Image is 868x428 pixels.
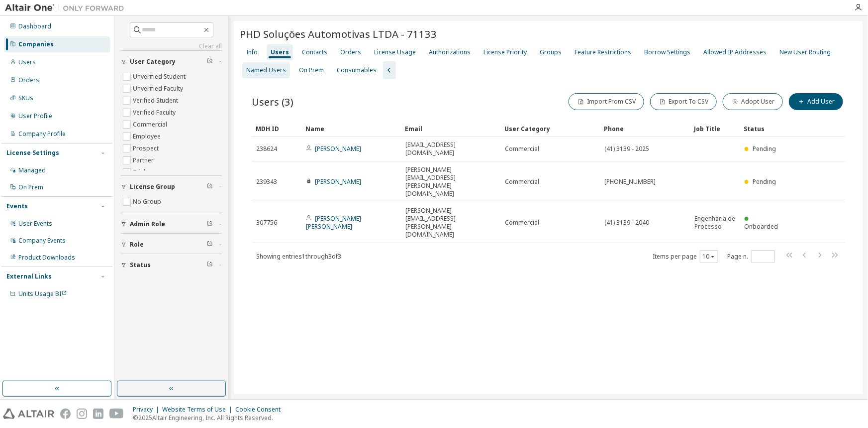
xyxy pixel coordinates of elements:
[93,409,103,419] img: linkedin.svg
[18,94,33,102] div: SKUs
[18,220,52,228] div: User Events
[694,121,736,137] div: Job Title
[6,202,28,210] div: Events
[644,48,690,56] div: Borrow Settings
[5,3,129,13] img: Altair One
[306,214,361,231] a: [PERSON_NAME] [PERSON_NAME]
[429,48,471,56] div: Authorizations
[77,409,87,419] img: instagram.svg
[18,166,46,174] div: Managed
[753,144,776,153] span: Pending
[695,215,736,231] span: Engenharia de Processo
[207,261,213,269] span: Clear filter
[6,273,52,281] div: External Links
[130,58,176,66] span: User Category
[18,58,36,66] div: Users
[133,119,169,131] label: Commercial
[405,141,496,157] span: [EMAIL_ADDRESS][DOMAIN_NAME]
[315,177,361,186] a: [PERSON_NAME]
[340,48,361,56] div: Orders
[727,250,775,263] span: Page n.
[256,178,277,186] span: 239343
[789,93,843,110] button: Add User
[505,219,539,227] span: Commercial
[6,149,59,157] div: License Settings
[207,220,213,228] span: Clear filter
[207,241,213,249] span: Clear filter
[121,213,222,235] button: Admin Role
[109,409,124,419] img: youtube.svg
[133,406,162,414] div: Privacy
[271,48,289,56] div: Users
[133,83,185,95] label: Unverified Faculty
[18,22,51,30] div: Dashboard
[133,143,161,154] label: Prospect
[235,406,287,414] div: Cookie Consent
[121,51,222,73] button: User Category
[505,145,539,153] span: Commercial
[653,250,718,263] span: Items per page
[604,121,686,137] div: Phone
[121,176,222,198] button: License Group
[18,183,43,191] div: On Prem
[133,95,180,107] label: Verified Student
[162,406,235,414] div: Website Terms of Use
[723,93,783,110] button: Adopt User
[315,144,361,153] a: [PERSON_NAME]
[505,178,539,186] span: Commercial
[305,121,397,137] div: Name
[133,414,287,422] p: © 2025 Altair Engineering, Inc. All Rights Reserved.
[703,48,767,56] div: Allowed IP Addresses
[246,66,286,74] div: Named Users
[374,48,416,56] div: License Usage
[299,66,324,74] div: On Prem
[405,207,496,239] span: [PERSON_NAME][EMAIL_ADDRESS][PERSON_NAME][DOMAIN_NAME]
[18,40,54,48] div: Companies
[121,254,222,276] button: Status
[256,121,297,137] div: MDH ID
[604,178,656,186] span: [PHONE_NUMBER]
[604,145,649,153] span: (41) 3139 - 2025
[133,196,163,208] label: No Group
[133,107,178,119] label: Verified Faculty
[133,71,188,83] label: Unverified Student
[405,121,496,137] div: Email
[504,121,596,137] div: User Category
[130,183,175,191] span: License Group
[121,42,222,50] a: Clear all
[130,261,151,269] span: Status
[240,27,437,41] span: PHD Soluções Automotivas LTDA - 71133
[405,166,496,198] span: [PERSON_NAME][EMAIL_ADDRESS][PERSON_NAME][DOMAIN_NAME]
[745,222,778,231] span: Onboarded
[744,121,786,137] div: Status
[207,58,213,66] span: Clear filter
[18,76,39,84] div: Orders
[302,48,327,56] div: Contacts
[256,219,277,227] span: 307756
[130,220,165,228] span: Admin Role
[337,66,377,74] div: Consumables
[256,145,277,153] span: 238624
[252,95,293,109] span: Users (3)
[483,48,527,56] div: License Priority
[60,409,71,419] img: facebook.svg
[3,409,54,419] img: altair_logo.svg
[18,254,75,262] div: Product Downloads
[18,130,66,138] div: Company Profile
[121,234,222,256] button: Role
[207,183,213,191] span: Clear filter
[753,177,776,186] span: Pending
[604,219,649,227] span: (41) 3139 - 2040
[18,237,66,245] div: Company Events
[130,241,144,249] span: Role
[133,131,163,143] label: Employee
[650,93,717,110] button: Export To CSV
[256,252,341,261] span: Showing entries 1 through 3 of 3
[702,253,716,261] button: 10
[18,289,67,298] span: Units Usage BI
[569,93,644,110] button: Import From CSV
[246,48,258,56] div: Info
[540,48,562,56] div: Groups
[133,154,156,166] label: Partner
[575,48,631,56] div: Feature Restrictions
